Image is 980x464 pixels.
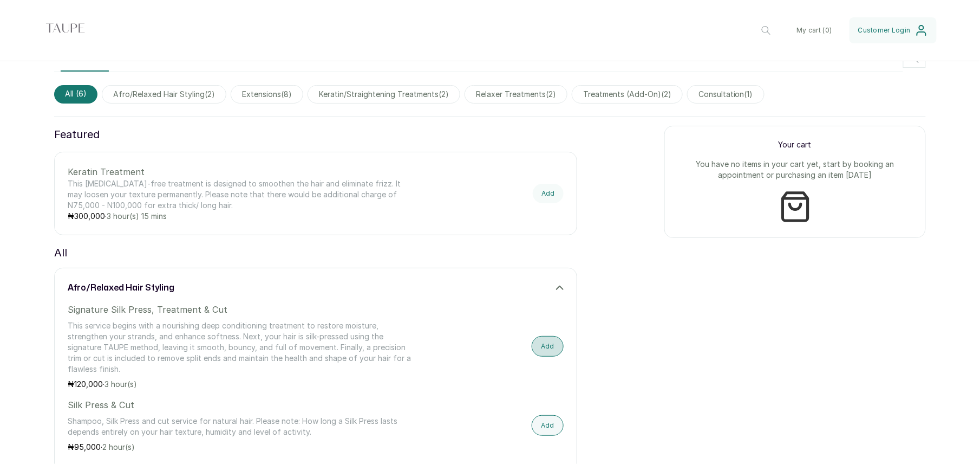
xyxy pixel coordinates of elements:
[74,442,101,452] span: 95,000
[68,178,415,211] p: This [MEDICAL_DATA]-free treatment is designed to smoothen the hair and eliminate frizz. It may l...
[68,165,415,178] p: Keratin Treatment
[68,442,415,453] p: ₦ ·
[532,336,564,357] button: Add
[533,184,564,203] button: Add
[68,379,415,390] p: ₦ ·
[74,211,105,221] span: 300,000
[68,320,415,375] p: This service begins with a nourishing deep conditioning treatment to restore moisture, strengthen...
[465,85,567,104] span: relaxer treatments(2)
[68,398,415,411] p: Silk Press & Cut
[678,139,912,150] p: Your cart
[858,26,911,35] span: Customer Login
[687,85,765,104] span: consultation(1)
[532,415,564,436] button: Add
[572,85,683,104] span: treatments (add-on)(2)
[850,17,937,43] button: Customer Login
[43,9,87,52] img: business logo
[104,379,137,389] span: 3 hour(s)
[74,379,103,389] span: 120,000
[54,126,577,143] p: Featured
[54,85,97,104] span: All (6)
[107,211,167,221] span: 3 hour(s) 15 mins
[788,17,840,43] button: My cart (0)
[678,159,912,181] p: You have no items in your cart yet, start by booking an appointment or purchasing an item [DATE]
[308,85,460,104] span: keratin/straightening treatments(2)
[231,85,303,104] span: extensions(8)
[102,85,226,104] span: afro/relaxed hair styling(2)
[68,303,415,316] p: Signature Silk Press, Treatment & Cut
[68,281,174,294] h3: afro/relaxed hair styling
[68,211,415,222] p: ₦ ·
[54,244,67,261] p: All
[68,416,415,437] p: Shampoo, Silk Press and cut service for natural hair. Please note: How long a Silk Press lasts de...
[102,442,135,452] span: 2 hour(s)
